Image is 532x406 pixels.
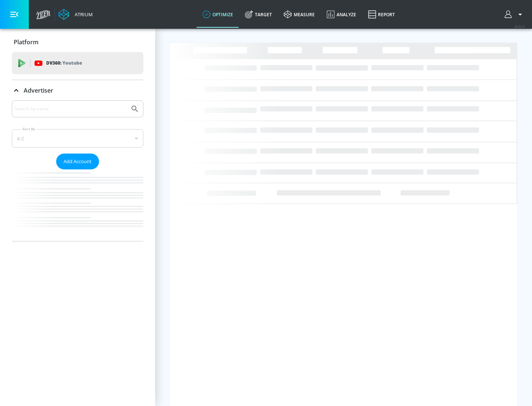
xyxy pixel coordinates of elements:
p: DV360: [46,59,82,67]
nav: list of Advertiser [12,169,143,241]
input: Search by name [15,104,127,114]
a: measure [278,1,321,28]
a: Atrium [58,9,93,20]
div: A-Z [12,129,143,148]
a: Target [239,1,278,28]
div: Platform [12,32,143,52]
div: Advertiser [12,100,143,241]
div: Advertiser [12,80,143,101]
a: optimize [197,1,239,28]
label: Sort By [21,127,37,131]
a: Report [362,1,401,28]
div: DV360: Youtube [12,52,143,74]
p: Advertiser [24,86,53,94]
p: Platform [14,38,38,46]
a: Analyze [321,1,362,28]
span: v 4.32.0 [514,24,525,28]
p: Youtube [62,59,82,67]
div: Atrium [72,11,93,18]
button: Add Account [56,154,99,169]
span: Add Account [64,157,92,166]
